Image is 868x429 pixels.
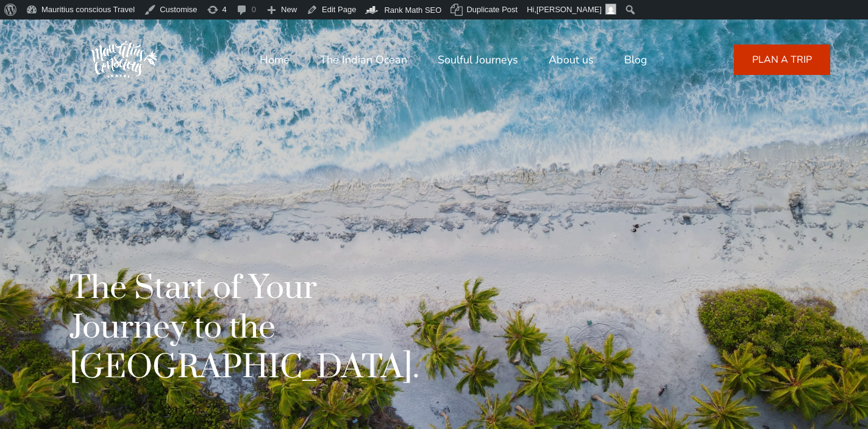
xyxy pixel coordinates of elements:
a: PLAN A TRIP [734,44,830,75]
a: Home [260,45,290,74]
a: The Indian Ocean [320,45,407,74]
a: About us [549,45,594,74]
span: [PERSON_NAME] [536,5,602,14]
a: Blog [624,45,647,74]
a: Soulful Journeys [438,45,518,74]
span: Rank Math SEO [384,5,441,15]
h1: The Start of Your Journey to the [GEOGRAPHIC_DATA]. [69,269,419,388]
